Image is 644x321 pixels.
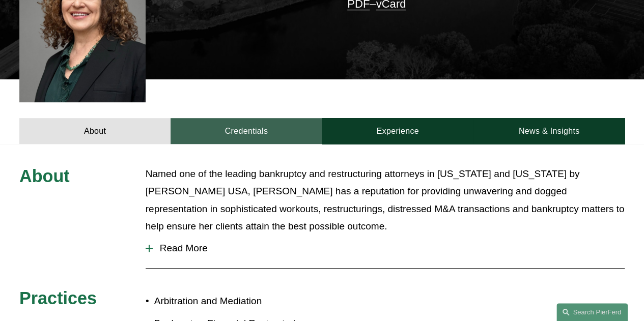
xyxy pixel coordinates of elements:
[19,118,171,144] a: About
[154,293,322,310] p: Arbitration and Mediation
[19,288,97,308] span: Practices
[19,166,70,186] span: About
[146,235,625,261] button: Read More
[322,118,473,144] a: Experience
[153,243,625,254] span: Read More
[146,165,625,235] p: Named one of the leading bankruptcy and restructuring attorneys in [US_STATE] and [US_STATE] by [...
[556,303,628,321] a: Search this site
[473,118,625,144] a: News & Insights
[171,118,322,144] a: Credentials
